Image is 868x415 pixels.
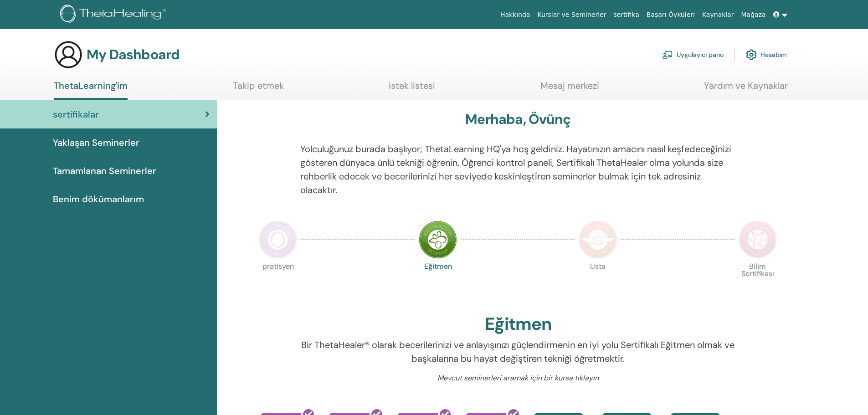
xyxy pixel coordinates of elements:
[419,263,457,301] p: Eğitmen
[662,51,673,59] img: chalkboard-teacher.svg
[497,6,534,23] a: Hakkında
[485,314,551,335] h2: Eğitmen
[739,220,777,259] img: Certificate of Science
[53,136,139,149] span: Yaklaşan Seminerler
[389,80,435,98] a: istek listesi
[300,338,735,365] p: Bir ThetaHealer® olarak becerilerinizi ve anlayışınızı güçlendirmenin en iyi yolu Sertifikalı Eği...
[60,5,169,25] img: logo.png
[739,263,777,301] p: Bilim Sertifikası
[419,220,457,259] img: Instructor
[643,6,699,23] a: Başarı Öyküleri
[579,220,617,259] img: Master
[540,80,599,98] a: Mesaj merkezi
[610,6,642,23] a: sertifika
[233,80,284,98] a: Takip etmek
[300,373,735,384] p: Mevcut seminerleri aramak için bir kursa tıklayın
[54,80,128,100] a: ThetaLearning'im
[53,164,156,178] span: Tamamlanan Seminerler
[53,108,99,121] span: sertifikalar
[87,46,180,63] h3: My Dashboard
[534,6,610,23] a: Kurslar ve Seminerler
[746,45,787,65] a: Hesabım
[746,47,757,62] img: cog.svg
[737,6,769,23] a: Mağaza
[259,263,297,301] p: pratisyen
[662,45,724,65] a: Uygulayıcı pano
[54,40,83,69] img: generic-user-icon.jpg
[53,192,144,206] span: Benim dökümanlarım
[465,111,570,128] h3: Merhaba, Övünç
[300,142,735,197] p: Yolculuğunuz burada başlıyor; ThetaLearning HQ'ya hoş geldiniz. Hayatınızın amacını nasıl keşfede...
[259,220,297,259] img: Practitioner
[704,80,788,98] a: Yardım ve Kaynaklar
[699,6,738,23] a: Kaynaklar
[579,263,617,301] p: Usta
